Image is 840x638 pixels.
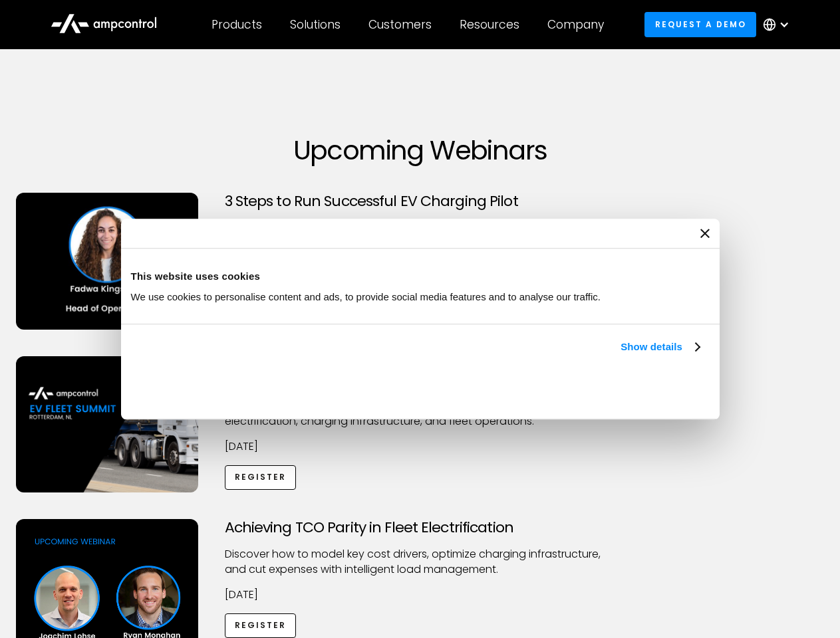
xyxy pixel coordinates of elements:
[225,613,297,638] a: Register
[368,17,432,32] div: Customers
[131,291,601,302] span: We use cookies to personalise content and ads, to provide social media features and to analyse ou...
[547,17,604,32] div: Company
[225,547,616,577] p: Discover how to model key cost drivers, optimize charging infrastructure, and cut expenses with i...
[131,268,710,284] div: This website uses cookies
[460,17,519,32] div: Resources
[225,587,616,602] p: [DATE]
[211,17,262,32] div: Products
[621,339,699,355] a: Show details
[16,134,825,166] h1: Upcoming Webinars
[225,519,616,536] h3: Achieving TCO Parity in Fleet Electrification
[225,193,616,210] h3: 3 Steps to Run Successful EV Charging Pilot
[225,439,616,454] p: [DATE]
[700,229,710,238] button: Close banner
[513,370,704,409] button: Okay
[290,17,341,32] div: Solutions
[225,465,297,490] a: Register
[644,12,756,37] a: Request a demo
